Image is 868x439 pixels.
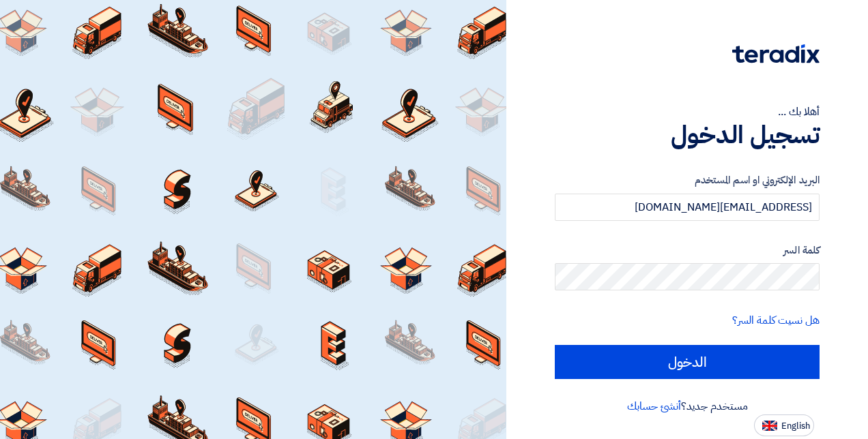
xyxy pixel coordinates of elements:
[555,194,820,221] input: أدخل بريد العمل الإلكتروني او اسم المستخدم الخاص بك ...
[732,312,820,329] a: هل نسيت كلمة السر؟
[555,345,820,379] input: الدخول
[555,243,820,258] label: كلمة السر
[555,120,820,150] h1: تسجيل الدخول
[732,44,820,63] img: Teradix logo
[555,172,820,188] label: البريد الإلكتروني او اسم المستخدم
[627,398,681,414] a: أنشئ حسابك
[555,398,820,414] div: مستخدم جديد؟
[762,421,777,431] img: en-US.png
[781,421,810,431] span: English
[754,414,814,436] button: English
[555,104,820,120] div: أهلا بك ...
